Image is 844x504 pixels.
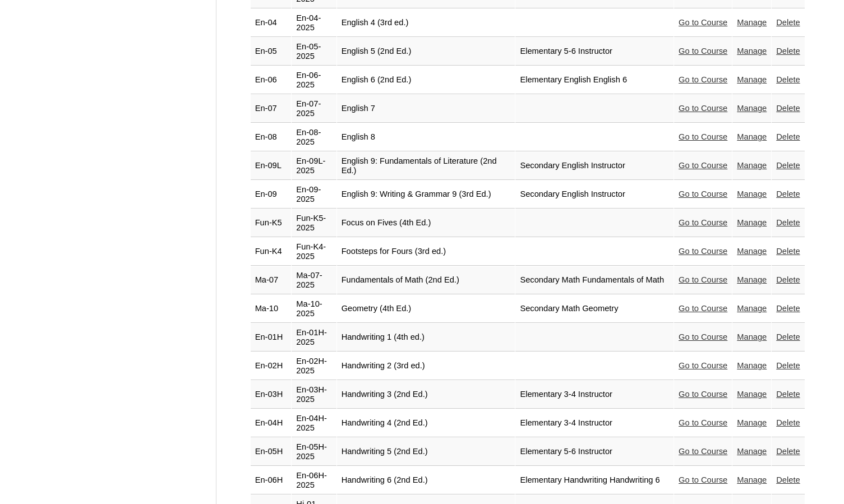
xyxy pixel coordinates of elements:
a: Go to Course [679,75,727,84]
a: Delete [776,161,800,170]
td: English 4 (3rd ed.) [337,9,515,37]
td: En-07 [251,95,292,123]
td: En-05 [251,38,292,66]
a: Manage [737,161,767,170]
td: En-05-2025 [292,38,336,66]
td: Handwriting 1 (4th ed.) [337,323,515,352]
a: Go to Course [679,104,727,113]
td: Focus on Fives (4th Ed.) [337,209,515,237]
td: En-04 [251,9,292,37]
td: En-04-2025 [292,9,336,37]
td: English 9: Fundamentals of Literature (2nd Ed.) [337,152,515,180]
td: En-09L [251,152,292,180]
a: Go to Course [679,304,727,313]
td: En-02H [251,352,292,380]
a: Delete [776,332,800,341]
a: Go to Course [679,161,727,170]
td: En-01H [251,323,292,352]
a: Delete [776,475,800,484]
td: En-09L-2025 [292,152,336,180]
td: English 7 [337,95,515,123]
a: Go to Course [679,247,727,256]
a: Delete [776,247,800,256]
a: Manage [737,390,767,399]
a: Delete [776,75,800,84]
a: Go to Course [679,218,727,227]
a: Go to Course [679,332,727,341]
a: Delete [776,47,800,56]
td: Elementary Handwriting Handwriting 6 [515,466,674,494]
a: Manage [737,475,767,484]
td: En-02H-2025 [292,352,336,380]
a: Manage [737,275,767,284]
td: English 6 (2nd Ed.) [337,66,515,94]
a: Manage [737,47,767,56]
td: En-08 [251,123,292,151]
a: Go to Course [679,361,727,370]
td: Handwriting 3 (2nd Ed.) [337,381,515,409]
td: Geometry (4th Ed.) [337,295,515,323]
td: Fundamentals of Math (2nd Ed.) [337,266,515,294]
a: Go to Course [679,47,727,56]
td: Fun-K4 [251,238,292,266]
a: Delete [776,361,800,370]
td: Fun-K4-2025 [292,238,336,266]
td: Secondary Math Geometry [515,295,674,323]
td: Handwriting 2 (3rd ed.) [337,352,515,380]
a: Manage [737,75,767,84]
td: Elementary 5-6 Instructor [515,438,674,466]
td: En-08-2025 [292,123,336,151]
a: Delete [776,189,800,198]
a: Manage [737,418,767,427]
a: Delete [776,390,800,399]
td: Handwriting 4 (2nd Ed.) [337,409,515,437]
td: En-04H-2025 [292,409,336,437]
td: Footsteps for Fours (3rd ed.) [337,238,515,266]
td: English 8 [337,123,515,151]
a: Go to Course [679,275,727,284]
td: En-06H-2025 [292,466,336,494]
a: Go to Course [679,447,727,456]
a: Manage [737,218,767,227]
td: Elementary 3-4 Instructor [515,381,674,409]
a: Manage [737,332,767,341]
a: Delete [776,132,800,141]
td: En-06H [251,466,292,494]
td: En-03H-2025 [292,381,336,409]
a: Manage [737,132,767,141]
td: Elementary 5-6 Instructor [515,38,674,66]
td: En-01H-2025 [292,323,336,352]
a: Delete [776,275,800,284]
td: English 9: Writing & Grammar 9 (3rd Ed.) [337,181,515,209]
td: Ma-10-2025 [292,295,336,323]
td: Handwriting 6 (2nd Ed.) [337,466,515,494]
a: Manage [737,18,767,27]
td: En-05H-2025 [292,438,336,466]
td: Elementary 3-4 Instructor [515,409,674,437]
a: Go to Course [679,418,727,427]
td: Elementary English English 6 [515,66,674,94]
a: Delete [776,304,800,313]
a: Go to Course [679,475,727,484]
td: Fun-K5 [251,209,292,237]
td: En-06-2025 [292,66,336,94]
a: Delete [776,418,800,427]
td: En-03H [251,381,292,409]
a: Delete [776,18,800,27]
a: Manage [737,361,767,370]
a: Manage [737,304,767,313]
a: Manage [737,189,767,198]
a: Go to Course [679,132,727,141]
a: Manage [737,247,767,256]
a: Go to Course [679,189,727,198]
td: Ma-10 [251,295,292,323]
td: En-09-2025 [292,181,336,209]
a: Go to Course [679,18,727,27]
td: Ma-07-2025 [292,266,336,294]
td: En-07-2025 [292,95,336,123]
td: Secondary English Instructor [515,152,674,180]
a: Delete [776,104,800,113]
a: Manage [737,447,767,456]
td: En-05H [251,438,292,466]
td: Fun-K5-2025 [292,209,336,237]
